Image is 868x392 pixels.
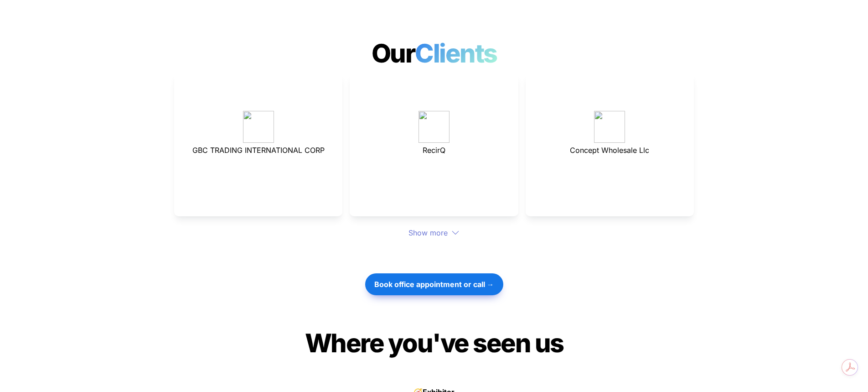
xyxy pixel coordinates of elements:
[192,146,325,155] span: GBC TRADING INTERNATIONAL CORP
[365,273,503,295] button: Book office appointment or call →
[423,146,445,155] span: RecirQ
[346,369,523,380] span: Join 1000+ happy startups that use Cardy
[305,328,563,359] span: Where you've seen us
[374,280,494,289] strong: Book office appointment or call →
[372,38,415,69] span: Our
[570,146,649,155] span: Concept Wholesale Llc
[365,269,503,300] a: Book office appointment or call →
[415,38,502,69] span: Clients
[174,227,694,238] div: Show more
